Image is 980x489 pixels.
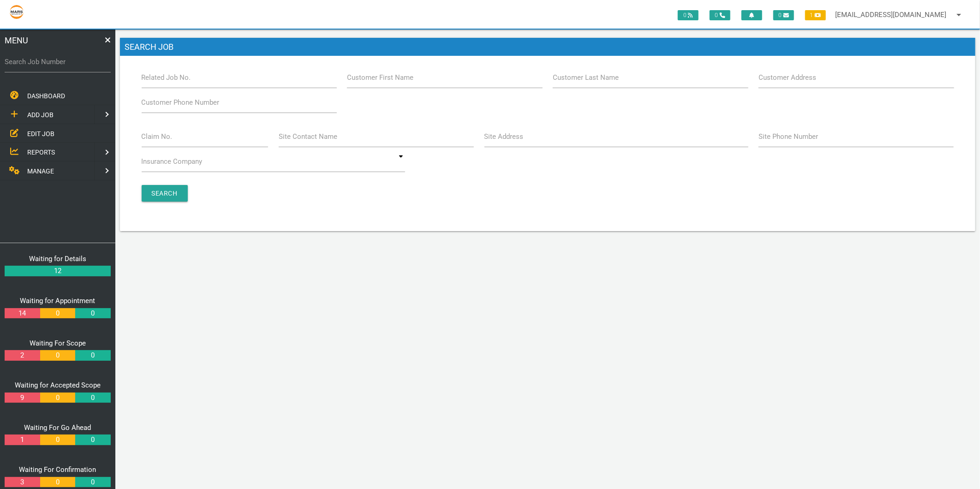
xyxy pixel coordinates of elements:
[40,308,75,319] a: 0
[29,255,86,263] a: Waiting for Details
[27,167,54,175] span: MANAGE
[19,465,96,474] a: Waiting For Confirmation
[142,185,188,202] input: Search
[40,393,75,403] a: 0
[27,111,54,119] span: ADD JOB
[5,266,111,276] a: 12
[759,131,818,142] label: Site Phone Number
[347,72,413,83] label: Customer First Name
[27,92,65,100] span: DASHBOARD
[142,72,191,83] label: Related Job No.
[142,97,220,108] label: Customer Phone Number
[75,350,110,361] a: 0
[678,10,699,20] span: 0
[15,381,101,389] a: Waiting for Accepted Scope
[30,339,86,347] a: Waiting For Scope
[773,10,794,20] span: 0
[120,38,975,56] h1: Search Job
[142,131,173,142] label: Claim No.
[9,5,24,19] img: s3file
[710,10,730,20] span: 0
[5,477,40,488] a: 3
[553,72,619,83] label: Customer Last Name
[40,350,75,361] a: 0
[805,10,826,20] span: 1
[75,477,110,488] a: 0
[279,131,337,142] label: Site Contact Name
[20,297,96,305] a: Waiting for Appointment
[75,308,110,319] a: 0
[40,435,75,445] a: 0
[5,34,28,47] span: MENU
[24,423,91,432] a: Waiting For Go Ahead
[5,308,40,319] a: 14
[759,72,816,83] label: Customer Address
[5,57,111,67] label: Search Job Number
[5,393,40,403] a: 9
[27,130,54,137] span: EDIT JOB
[5,435,40,445] a: 1
[75,435,110,445] a: 0
[40,477,75,488] a: 0
[5,350,40,361] a: 2
[27,149,55,156] span: REPORTS
[484,131,524,142] label: Site Address
[75,393,110,403] a: 0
